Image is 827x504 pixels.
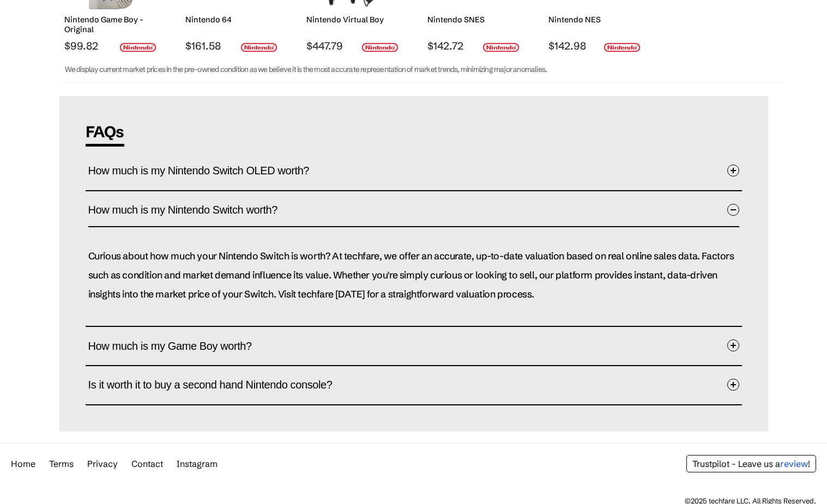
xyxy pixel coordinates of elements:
[427,39,521,52] span: $142.72
[240,42,277,52] img: nintendo-logo
[88,369,739,402] button: Is it worth it to buy a second hand Nintendo console?
[87,458,118,469] a: Privacy
[64,39,158,52] span: $99.82
[119,42,156,52] img: nintendo-logo
[177,458,218,469] a: Instagram
[86,122,124,147] span: FAQs
[88,368,349,402] span: Is it worth it to buy a second hand Nintendo console?
[306,15,400,25] h2: Nintendo Virtual Boy
[306,39,400,52] span: $447.79
[361,42,399,52] img: nintendo-logo
[49,458,74,469] a: Terms
[603,42,641,52] img: nintendo-logo
[88,193,294,227] span: How much is my Nintendo Switch worth?
[11,458,35,469] a: Home
[88,155,739,187] button: How much is my Nintendo Switch OLED worth?
[692,458,810,469] a: Trustpilot - Leave us areview!
[88,329,268,363] span: How much is my Game Boy worth?
[185,39,279,52] span: $161.58
[185,15,279,25] h2: Nintendo 64
[427,15,521,25] h2: Nintendo SNES
[88,194,739,228] button: How much is my Nintendo Switch worth?
[88,330,739,362] button: How much is my Game Boy worth?
[65,63,745,76] p: We display current market prices in the pre-owned condition as we believe it is the most accurate...
[131,458,163,469] a: Contact
[548,15,642,25] h2: Nintendo NES
[482,42,520,52] img: nintendo-logo
[64,15,158,34] h2: Nintendo Game Boy - Original
[88,247,739,305] p: Curious about how much your Nintendo Switch is worth? At techfare, we offer an accurate, up-to-da...
[548,39,642,52] span: $142.98
[780,458,808,469] span: review
[88,154,326,187] span: How much is my Nintendo Switch OLED worth?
